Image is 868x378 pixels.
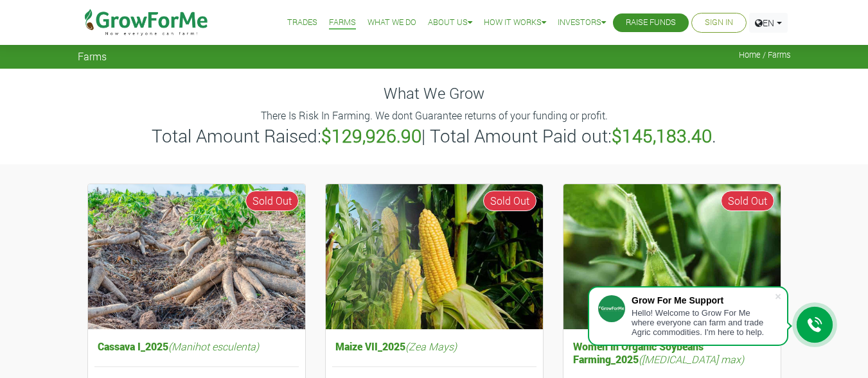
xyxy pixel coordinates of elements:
a: Sign In [705,16,733,30]
span: Home / Farms [739,50,791,60]
b: $145,183.40 [612,124,712,148]
span: Sold Out [483,191,536,211]
a: Raise Funds [626,16,676,30]
a: Farms [329,16,356,30]
b: $129,926.90 [321,124,421,148]
a: EN [749,13,788,33]
h5: Maize VII_2025 [332,337,536,356]
a: About Us [428,16,472,30]
a: Investors [558,16,606,30]
img: growforme image [88,184,305,330]
div: Grow For Me Support [632,295,774,305]
i: (Zea Mays) [405,339,457,353]
img: growforme image [326,184,543,330]
a: How it Works [484,16,546,30]
p: There Is Risk In Farming. We dont Guarantee returns of your funding or profit. [80,108,789,123]
a: Trades [287,16,317,30]
h3: Total Amount Raised: | Total Amount Paid out: . [80,125,789,147]
div: Hello! Welcome to Grow For Me where everyone can farm and trade Agric commodities. I'm here to help. [632,308,774,337]
img: growforme image [563,184,781,330]
h5: Cassava I_2025 [94,337,299,356]
a: What We Do [368,16,416,30]
h4: What We Grow [78,84,791,103]
i: (Manihot esculenta) [168,339,259,353]
h5: Women in Organic Soybeans Farming_2025 [570,337,774,368]
span: Farms [78,50,107,62]
span: Sold Out [721,191,774,211]
i: ([MEDICAL_DATA] max) [639,352,744,366]
span: Sold Out [245,191,299,211]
